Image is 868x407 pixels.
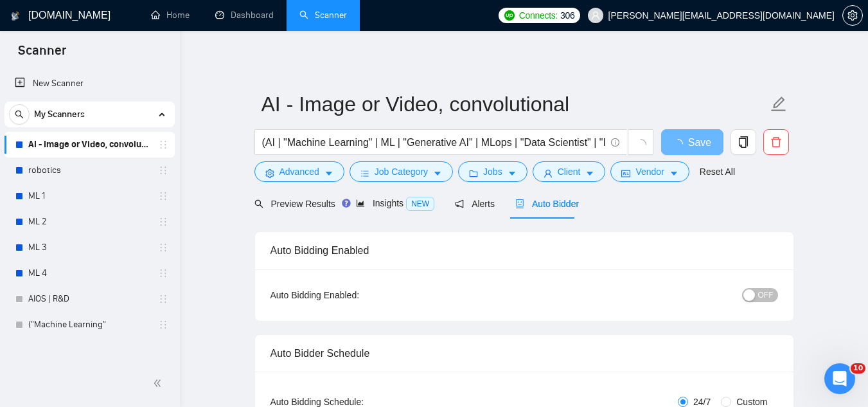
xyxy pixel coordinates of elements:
a: AI - Image or Video, convolutional [28,132,150,158]
div: Auto Bidding Enabled: [270,288,439,302]
a: homeHome [151,10,190,21]
span: user [591,11,600,20]
li: My Scanners [4,102,175,338]
span: Insights [356,198,434,208]
div: Auto Bidder Schedule [270,335,778,372]
span: Auto Bidder [515,199,579,209]
a: ML 1 [28,183,150,209]
span: 10 [851,363,865,374]
span: Client [558,165,581,179]
span: area-chart [356,199,365,208]
a: ML 2 [28,209,150,235]
span: holder [158,217,168,227]
span: folder [469,168,478,178]
a: New Scanner [15,71,164,96]
a: ML 4 [28,260,150,286]
span: Alerts [455,199,495,209]
span: holder [158,191,168,201]
span: caret-down [585,168,594,178]
span: search [254,199,263,208]
input: Scanner name... [261,88,768,120]
a: AIOS | R&D [28,286,150,312]
span: holder [158,294,168,304]
span: Job Category [375,165,428,179]
a: Reset All [700,165,735,179]
span: caret-down [433,168,442,178]
a: ("Machine Learning" [28,312,150,338]
span: setting [265,168,274,178]
img: logo [11,6,20,26]
span: caret-down [508,168,517,178]
span: double-left [153,377,166,390]
a: searchScanner [299,10,347,21]
span: info-circle [611,138,619,147]
span: robot [515,199,524,208]
span: Save [688,134,711,150]
span: Advanced [279,165,319,179]
span: Jobs [483,165,502,179]
button: copy [731,129,756,155]
span: delete [764,136,788,148]
button: barsJob Categorycaret-down [350,161,453,182]
li: New Scanner [4,71,175,96]
span: Scanner [8,41,76,68]
button: settingAdvancedcaret-down [254,161,344,182]
iframe: Intercom live chat [824,363,855,394]
button: Save [661,129,723,155]
span: caret-down [669,168,678,178]
button: userClientcaret-down [533,161,606,182]
span: setting [843,10,862,21]
span: holder [158,165,168,176]
span: caret-down [324,168,333,178]
button: search [9,104,30,125]
button: delete [763,129,789,155]
a: ML 3 [28,235,150,260]
button: idcardVendorcaret-down [610,161,689,182]
span: Vendor [635,165,664,179]
span: Preview Results [254,199,335,209]
span: edit [770,96,787,113]
span: 306 [560,8,574,23]
input: Search Freelance Jobs... [262,134,605,150]
span: notification [455,199,464,208]
span: copy [731,136,756,148]
div: Auto Bidding Enabled [270,232,778,269]
span: NEW [406,197,434,211]
div: Tooltip anchor [341,197,352,209]
span: search [10,110,29,119]
span: holder [158,268,168,278]
span: user [544,168,553,178]
span: holder [158,320,168,330]
span: bars [360,168,369,178]
a: dashboardDashboard [215,10,274,21]
span: My Scanners [34,102,85,127]
span: Connects: [519,8,558,23]
span: holder [158,242,168,253]
span: idcard [621,168,630,178]
a: setting [842,10,863,21]
span: holder [158,140,168,150]
img: upwork-logo.png [504,10,515,21]
a: robotics [28,158,150,183]
span: loading [673,139,688,149]
button: folderJobscaret-down [458,161,527,182]
button: setting [842,5,863,26]
span: loading [635,139,646,150]
span: OFF [758,288,774,302]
